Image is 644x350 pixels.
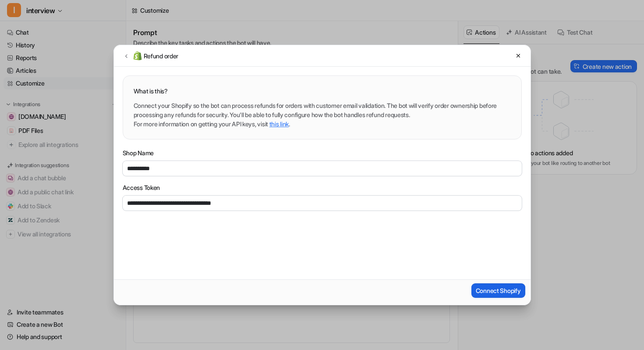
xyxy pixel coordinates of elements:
[269,120,289,128] a: this link
[123,183,522,192] label: Access Token
[144,51,179,61] h2: Refund order
[123,148,522,157] label: Shop Name
[133,51,142,61] img: chat
[476,286,521,295] span: Connect Shopify
[134,86,511,96] h3: What is this?
[134,101,511,129] div: Connect your Shopify so the bot can process refunds for orders with customer email validation. Th...
[471,283,525,298] button: Connect Shopify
